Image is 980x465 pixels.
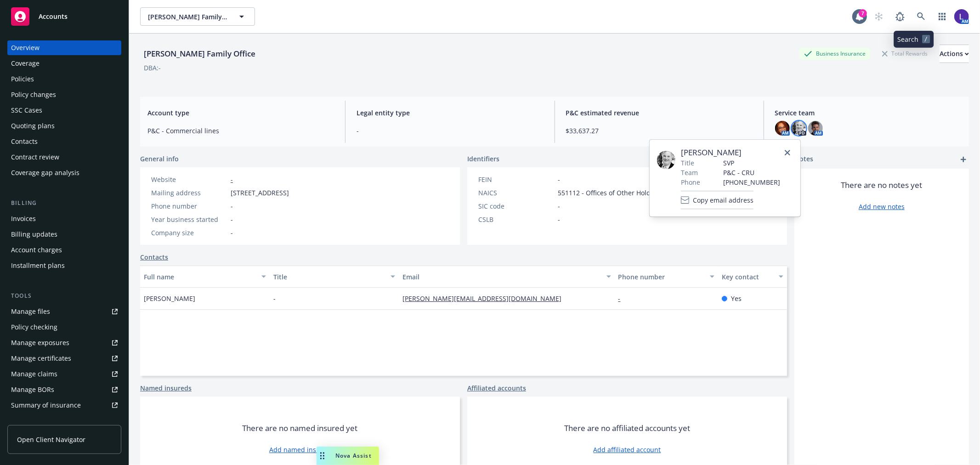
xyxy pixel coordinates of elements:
[7,382,121,397] a: Manage BORs
[722,272,773,282] div: Key contact
[657,151,675,169] img: employee photo
[11,211,36,226] div: Invoices
[7,4,121,29] a: Accounts
[891,7,909,26] a: Report a Bug
[147,108,334,118] span: Account type
[7,335,121,350] span: Manage exposures
[399,266,614,288] button: Email
[7,211,121,226] a: Invoices
[467,154,499,164] span: Identifiers
[954,9,969,24] img: photo
[693,195,753,205] span: Copy email address
[859,9,867,17] div: 7
[731,294,742,303] span: Yes
[11,351,71,366] div: Manage certificates
[7,304,121,319] a: Manage files
[148,12,227,22] span: [PERSON_NAME] Family Office
[615,266,718,288] button: Phone number
[878,48,932,59] div: Total Rewards
[618,294,628,303] a: -
[273,272,385,282] div: Title
[7,40,121,55] a: Overview
[7,291,121,301] div: Tools
[231,188,289,198] span: [STREET_ADDRESS]
[681,168,698,177] span: Team
[940,45,969,63] button: Actions
[335,452,372,459] span: Nova Assist
[7,198,121,208] div: Billing
[564,423,690,434] span: There are no affiliated accounts yet
[7,351,121,366] a: Manage certificates
[11,87,56,102] div: Policy changes
[7,150,121,164] a: Contract review
[808,121,823,136] img: photo
[144,63,161,73] div: DBA: -
[11,56,40,71] div: Coverage
[7,243,121,257] a: Account charges
[7,56,121,71] a: Coverage
[912,7,930,26] a: Search
[11,382,54,397] div: Manage BORs
[11,335,69,350] div: Manage exposures
[11,150,59,164] div: Contract review
[7,72,121,86] a: Policies
[402,294,569,303] a: [PERSON_NAME][EMAIL_ADDRESS][DOMAIN_NAME]
[140,252,168,262] a: Contacts
[7,227,121,242] a: Billing updates
[841,180,923,191] span: There are no notes yet
[231,201,233,211] span: -
[7,398,121,413] a: Summary of insurance
[270,266,399,288] button: Title
[17,435,85,444] span: Open Client Navigator
[958,154,969,165] a: add
[558,188,697,198] span: 551112 - Offices of Other Holding Companies
[317,447,379,465] button: Nova Assist
[7,134,121,149] a: Contacts
[681,191,753,209] button: Copy email address
[140,7,255,26] button: [PERSON_NAME] Family Office
[11,134,38,149] div: Contacts
[151,175,227,184] div: Website
[140,154,179,164] span: General info
[618,272,704,282] div: Phone number
[402,272,600,282] div: Email
[775,121,790,136] img: photo
[870,7,888,26] a: Start snowing
[7,119,121,133] a: Quoting plans
[558,175,560,184] span: -
[269,445,331,454] a: Add named insured
[718,266,787,288] button: Key contact
[478,175,554,184] div: FEIN
[792,121,806,136] img: photo
[140,266,270,288] button: Full name
[723,168,780,177] span: P&C - CRU
[7,320,121,335] a: Policy checking
[151,188,227,198] div: Mailing address
[933,7,952,26] a: Switch app
[7,367,121,381] a: Manage claims
[467,383,526,393] a: Affiliated accounts
[478,188,554,198] div: NAICS
[723,177,780,187] span: [PHONE_NUMBER]
[11,72,34,86] div: Policies
[144,294,195,303] span: [PERSON_NAME]
[11,119,55,133] div: Quoting plans
[231,228,233,238] span: -
[144,272,256,282] div: Full name
[11,304,50,319] div: Manage files
[11,103,42,118] div: SSC Cases
[231,175,233,184] a: -
[566,126,753,136] span: $33,637.27
[11,40,40,55] div: Overview
[140,383,192,393] a: Named insureds
[775,108,962,118] span: Service team
[681,147,780,158] span: [PERSON_NAME]
[317,447,328,465] div: Drag to move
[231,215,233,224] span: -
[681,158,694,168] span: Title
[11,320,57,335] div: Policy checking
[782,147,793,158] a: close
[147,126,334,136] span: P&C - Commercial lines
[11,165,79,180] div: Coverage gap analysis
[357,126,543,136] span: -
